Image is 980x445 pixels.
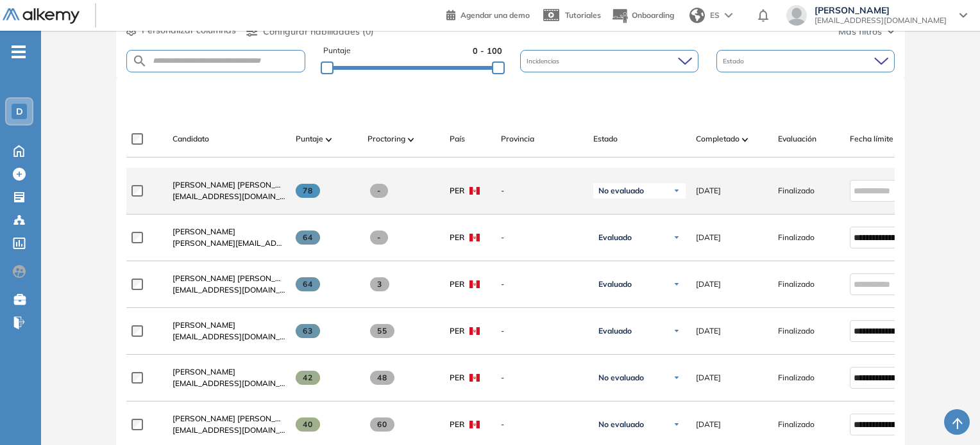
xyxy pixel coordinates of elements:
[173,320,285,331] a: [PERSON_NAME]
[173,227,235,236] span: [PERSON_NAME]
[370,184,389,198] span: -
[501,133,534,145] span: Provincia
[3,8,80,24] img: Logo
[673,421,680,428] img: Ícono de flecha
[501,325,583,337] span: -
[460,10,530,20] span: Agendar una demo
[501,419,583,430] span: -
[598,419,644,430] span: No evaluado
[598,279,632,289] span: Evaluado
[173,238,285,249] span: [PERSON_NAME][EMAIL_ADDRESS][DOMAIN_NAME]
[778,185,815,197] span: Finalizado
[815,15,947,26] span: [EMAIL_ADDRESS][DOMAIN_NAME]
[696,325,721,337] span: [DATE]
[520,50,698,72] div: Incidencias
[778,133,816,145] span: Evaluación
[173,378,285,389] span: [EMAIL_ADDRESS][DOMAIN_NAME]
[450,185,464,197] span: PER
[296,231,321,245] span: 64
[296,184,321,198] span: 78
[450,232,464,243] span: PER
[323,45,351,57] span: Puntaje
[778,279,815,290] span: Finalizado
[778,232,815,243] span: Finalizado
[598,326,632,336] span: Evaluado
[716,50,895,72] div: Estado
[673,374,680,382] img: Ícono de flecha
[696,419,721,430] span: [DATE]
[689,8,705,23] img: world
[16,106,23,117] span: D
[742,138,748,142] img: [missing "en.ARROW_ALT" translation]
[367,133,405,145] span: Proctoring
[12,51,26,53] i: -
[370,277,390,291] span: 3
[778,419,815,430] span: Finalizado
[469,374,480,382] img: PER
[850,133,893,145] span: Fecha límite
[673,234,680,241] img: Ícono de flecha
[469,187,480,195] img: PER
[296,417,321,432] span: 40
[173,273,365,283] span: [PERSON_NAME] [PERSON_NAME] [PERSON_NAME]
[527,56,562,66] span: Incidencias
[450,419,464,430] span: PER
[593,133,618,145] span: Estado
[296,133,323,145] span: Puntaje
[132,53,148,69] img: SEARCH_ALT
[673,280,680,288] img: Ícono de flecha
[450,325,464,337] span: PER
[173,284,285,296] span: [EMAIL_ADDRESS][DOMAIN_NAME]
[598,373,644,383] span: No evaluado
[296,277,321,291] span: 64
[450,133,465,145] span: País
[838,25,895,38] button: Más filtros
[632,10,674,20] span: Onboarding
[710,10,720,21] span: ES
[173,413,285,425] a: [PERSON_NAME] [PERSON_NAME]
[815,5,947,15] span: [PERSON_NAME]
[370,371,395,385] span: 48
[450,279,464,290] span: PER
[469,280,480,288] img: PER
[696,133,739,145] span: Completado
[673,327,680,335] img: Ícono de flecha
[473,45,502,57] span: 0 - 100
[501,372,583,384] span: -
[696,232,721,243] span: [DATE]
[173,180,300,190] span: [PERSON_NAME] [PERSON_NAME]
[501,279,583,290] span: -
[173,226,285,238] a: [PERSON_NAME]
[673,187,680,195] img: Ícono de flecha
[469,234,480,241] img: PER
[173,414,300,423] span: [PERSON_NAME] [PERSON_NAME]
[246,25,374,38] button: Configurar habilidades (0)
[173,179,285,191] a: [PERSON_NAME] [PERSON_NAME]
[370,417,395,432] span: 60
[916,384,980,445] div: Widget de chat
[778,372,815,384] span: Finalizado
[565,10,601,20] span: Tutoriales
[446,6,530,22] a: Agendar una demo
[696,185,721,197] span: [DATE]
[173,367,235,376] span: [PERSON_NAME]
[173,320,235,330] span: [PERSON_NAME]
[450,372,464,384] span: PER
[696,279,721,290] span: [DATE]
[916,384,980,445] iframe: Chat Widget
[296,324,321,338] span: 63
[725,13,732,18] img: arrow
[263,25,374,38] span: Configurar habilidades (0)
[469,327,480,335] img: PER
[370,231,389,245] span: -
[598,186,644,196] span: No evaluado
[296,371,321,385] span: 42
[173,331,285,343] span: [EMAIL_ADDRESS][DOMAIN_NAME]
[173,191,285,202] span: [EMAIL_ADDRESS][DOMAIN_NAME]
[173,273,285,284] a: [PERSON_NAME] [PERSON_NAME] [PERSON_NAME]
[501,232,583,243] span: -
[370,324,395,338] span: 55
[611,2,674,29] button: Onboarding
[501,185,583,197] span: -
[326,138,332,142] img: [missing "en.ARROW_ALT" translation]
